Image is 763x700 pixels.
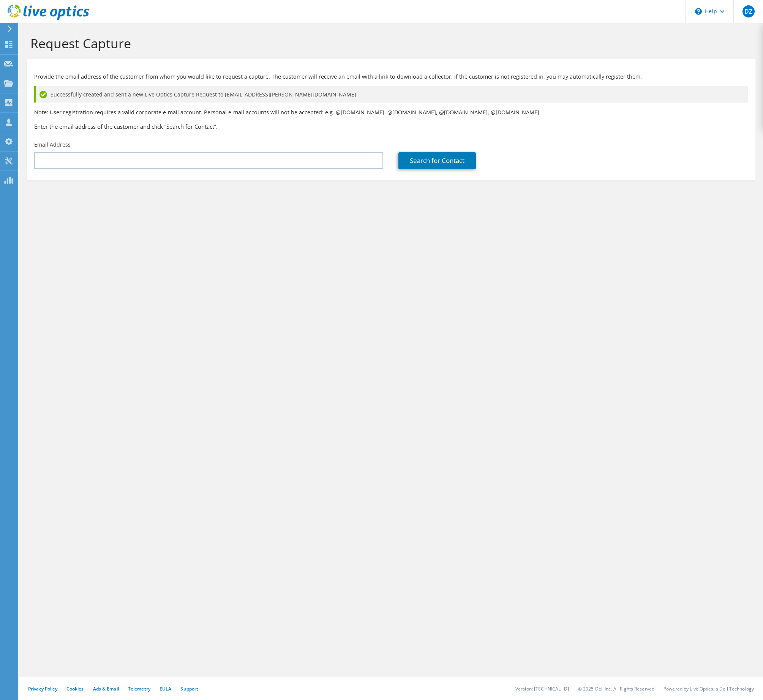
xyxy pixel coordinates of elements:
[66,686,84,692] a: Cookies
[93,686,119,692] a: Ads & Email
[34,73,748,81] p: Provide the email address of the customer from whom you would like to request a capture. The cust...
[515,686,569,692] li: Version: [TECHNICAL_ID]
[160,686,171,692] a: EULA
[663,686,754,692] li: Powered by Live Optics, a Dell Technology
[695,8,702,15] svg: \n
[28,686,57,692] a: Privacy Policy
[578,686,654,692] li: © 2025 Dell Inc. All Rights Reserved
[51,90,356,99] span: Successfully created and sent a new Live Optics Capture Request to [EMAIL_ADDRESS][PERSON_NAME][D...
[30,35,748,51] h1: Request Capture
[34,141,71,149] label: Email Address
[128,686,150,692] a: Telemetry
[34,122,748,131] h3: Enter the email address of the customer and click “Search for Contact”.
[180,686,198,692] a: Support
[742,5,755,17] span: DZ
[34,108,748,117] p: Note: User registration requires a valid corporate e-mail account. Personal e-mail accounts will ...
[398,152,476,169] a: Search for Contact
